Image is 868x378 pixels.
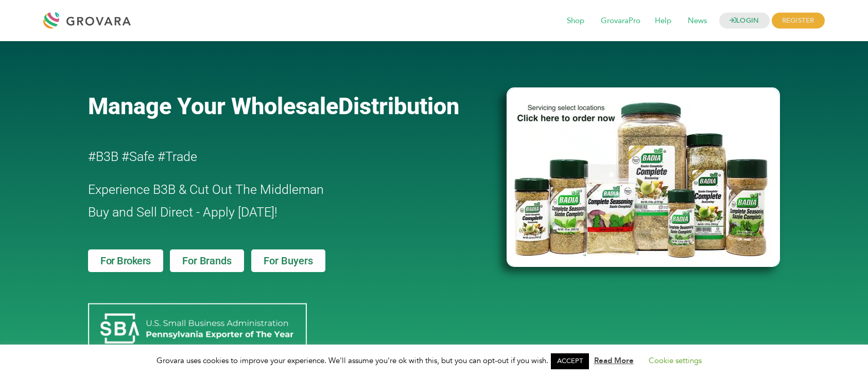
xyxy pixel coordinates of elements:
[649,355,702,366] a: Cookie settings
[251,249,325,272] a: For Buyers
[88,182,324,197] span: Experience B3B & Cut Out The Middleman
[594,355,634,366] a: Read More
[264,256,313,266] span: For Buyers
[157,355,712,366] span: Grovara uses cookies to improve your experience. We'll assume you're ok with this, but you can op...
[648,11,679,31] span: Help
[88,146,447,168] h2: #B3B #Safe #Trade
[648,15,679,27] a: Help
[560,15,592,27] a: Shop
[681,15,714,27] a: News
[88,93,338,120] span: Manage Your Wholesale
[772,13,825,29] span: REGISTER
[88,93,490,120] a: Manage Your WholesaleDistribution
[88,205,277,220] span: Buy and Sell Direct - Apply [DATE]!
[594,15,648,27] a: GrovaraPro
[681,11,714,31] span: News
[594,11,648,31] span: GrovaraPro
[88,249,163,272] a: For Brokers
[170,249,244,272] a: For Brands
[719,13,770,29] a: LOGIN
[100,256,151,266] span: For Brokers
[182,256,231,266] span: For Brands
[560,11,592,31] span: Shop
[338,93,459,120] span: Distribution
[551,353,589,369] a: ACCEPT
